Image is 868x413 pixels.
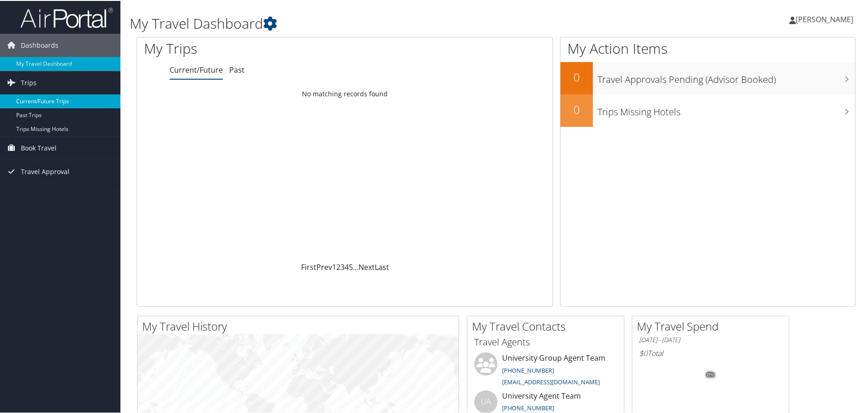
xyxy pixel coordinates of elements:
a: 0Travel Approvals Pending (Advisor Booked) [560,61,855,94]
img: airportal-logo.png [20,6,113,28]
span: … [353,261,359,271]
h3: Travel Agents [474,335,617,348]
span: Trips [21,70,37,94]
a: Past [229,64,245,74]
a: 4 [345,261,349,271]
div: UA [474,389,497,413]
li: University Group Agent Team [470,351,622,389]
h1: My Trips [144,38,372,57]
span: $0 [639,347,648,357]
h2: 0 [560,101,593,117]
a: [PHONE_NUMBER] [502,403,554,411]
h2: My Travel History [142,318,459,333]
h3: Travel Approvals Pending (Advisor Booked) [598,68,855,85]
h3: Trips Missing Hotels [598,100,855,118]
span: Dashboards [21,33,58,56]
a: 2 [336,261,340,271]
a: First [301,261,316,271]
h2: My Travel Contacts [472,318,624,333]
span: [PERSON_NAME] [796,13,853,24]
a: [EMAIL_ADDRESS][DOMAIN_NAME] [502,377,600,385]
h2: My Travel Spend [637,318,789,333]
a: Prev [316,261,332,271]
td: No matching records found [137,85,553,101]
h1: My Travel Dashboard [130,13,618,32]
h2: 0 [560,69,593,84]
tspan: 0% [707,371,714,377]
a: 1 [332,261,336,271]
a: [PHONE_NUMBER] [502,365,554,374]
a: 5 [349,261,353,271]
a: Last [375,261,389,271]
span: Book Travel [21,136,57,159]
a: Next [359,261,375,271]
a: 0Trips Missing Hotels [560,94,855,126]
a: Current/Future [170,64,223,74]
a: [PERSON_NAME] [789,5,862,32]
h6: [DATE] - [DATE] [639,335,782,344]
h1: My Action Items [560,38,855,57]
span: Travel Approval [21,159,69,182]
a: 3 [340,261,345,271]
h6: Total [639,347,782,357]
